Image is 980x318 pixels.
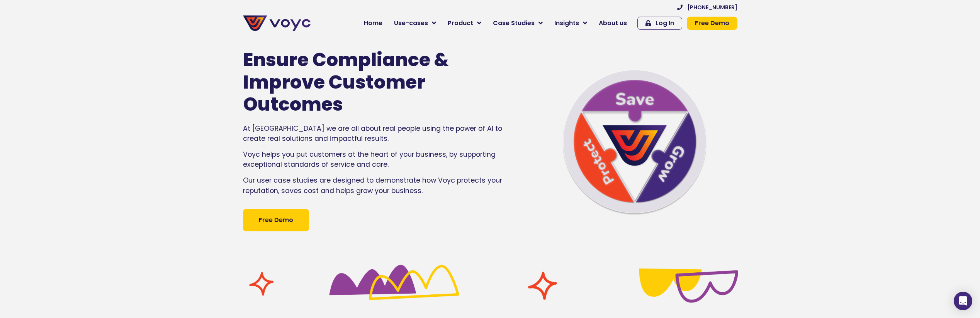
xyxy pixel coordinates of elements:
[549,15,593,31] a: Insights
[442,15,487,31] a: Product
[493,19,535,28] span: Case Studies
[687,17,737,30] a: Free Demo
[954,292,972,310] div: Open Intercom Messenger
[593,15,633,31] a: About us
[259,215,293,225] span: Free Demo
[554,19,579,28] span: Insights
[388,15,442,31] a: Use-cases
[448,19,473,28] span: Product
[243,15,311,31] img: voyc-full-logo
[243,49,484,116] h1: Ensure Compliance & Improve Customer Outcomes
[394,19,428,28] span: Use-cases
[364,19,382,28] span: Home
[687,5,737,10] span: [PHONE_NUMBER]
[695,20,729,26] span: Free Demo
[243,209,309,231] a: Free Demo
[243,149,507,170] p: Voyc helps you put customers at the heart of your business, by supporting exceptional standards o...
[637,17,682,30] a: Log In
[243,175,507,196] p: Our user case studies are designed to demonstrate how Voyc protects your reputation, saves cost a...
[358,15,388,31] a: Home
[656,20,674,26] span: Log In
[487,15,549,31] a: Case Studies
[243,123,507,144] p: At [GEOGRAPHIC_DATA] we are all about real people using the power of AI to create real solutions ...
[677,5,737,10] a: [PHONE_NUMBER]
[599,19,627,28] span: About us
